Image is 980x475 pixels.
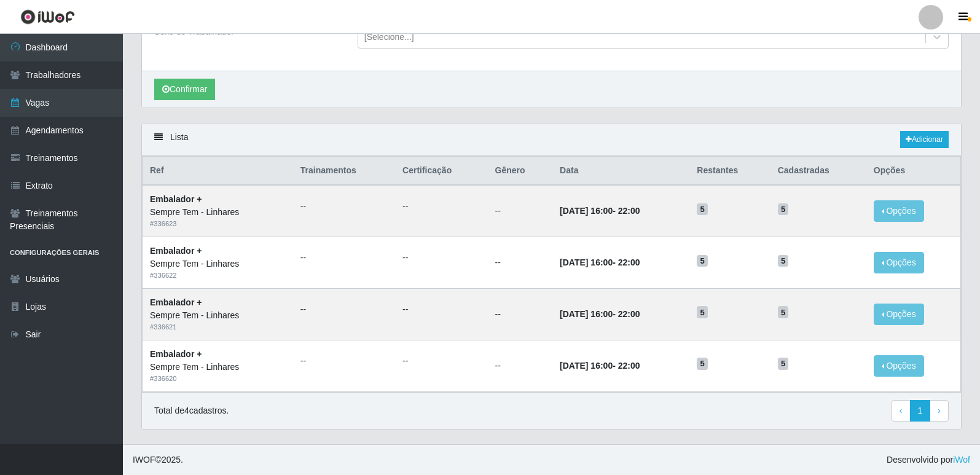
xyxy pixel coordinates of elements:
td: -- [488,185,553,237]
th: Restantes [689,157,770,186]
strong: - [560,309,640,319]
td: -- [488,340,553,391]
div: # 336623 [150,219,286,229]
time: 22:00 [618,309,640,319]
div: Sempre Tem - Linhares [150,361,286,374]
div: [Selecione...] [364,31,414,44]
strong: Embalador + [150,297,202,307]
div: # 336620 [150,374,286,384]
strong: Embalador + [150,194,202,204]
time: 22:00 [618,206,640,216]
span: 5 [778,358,789,370]
td: -- [488,237,553,289]
ul: -- [402,303,480,316]
strong: - [560,257,640,267]
a: Previous [892,400,911,422]
img: CoreUI Logo [20,9,75,25]
div: # 336622 [150,270,286,281]
ul: -- [300,303,388,316]
time: 22:00 [618,361,640,371]
div: Sempre Tem - Linhares [150,309,286,322]
time: [DATE] 16:00 [560,206,613,216]
ul: -- [300,251,388,264]
th: Data [552,157,689,186]
ul: -- [300,200,388,213]
span: › [938,406,941,415]
button: Opções [874,355,924,377]
ul: -- [402,355,480,367]
strong: Embalador + [150,349,202,359]
div: Sempre Tem - Linhares [150,257,286,270]
div: Lista [142,124,961,156]
strong: Embalador + [150,246,202,256]
span: IWOF [133,455,155,465]
time: [DATE] 16:00 [560,257,613,267]
div: # 336621 [150,322,286,332]
th: Gênero [488,157,553,186]
a: iWof [953,455,970,465]
nav: pagination [892,400,949,422]
button: Confirmar [154,79,215,100]
time: [DATE] 16:00 [560,309,613,319]
a: Adicionar [900,131,949,148]
button: Opções [874,200,924,222]
ul: -- [402,251,480,264]
button: Opções [874,252,924,273]
time: [DATE] 16:00 [560,361,613,371]
span: 5 [697,358,708,370]
th: Opções [866,157,961,186]
ul: -- [300,355,388,367]
th: Trainamentos [293,157,395,186]
th: Cadastradas [770,157,866,186]
span: 5 [778,203,789,216]
span: Desenvolvido por [887,453,970,466]
div: Sempre Tem - Linhares [150,206,286,219]
time: 22:00 [618,257,640,267]
span: 5 [697,306,708,318]
span: 5 [778,255,789,267]
td: -- [488,288,553,340]
p: Total de 4 cadastros. [154,404,229,417]
a: 1 [910,400,931,422]
button: Opções [874,304,924,325]
span: © 2025 . [133,453,183,466]
th: Certificação [395,157,488,186]
span: 5 [697,255,708,267]
span: 5 [697,203,708,216]
th: Ref [143,157,293,186]
ul: -- [402,200,480,213]
span: ‹ [900,406,903,415]
strong: - [560,361,640,371]
span: 5 [778,306,789,318]
strong: - [560,206,640,216]
a: Next [930,400,949,422]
